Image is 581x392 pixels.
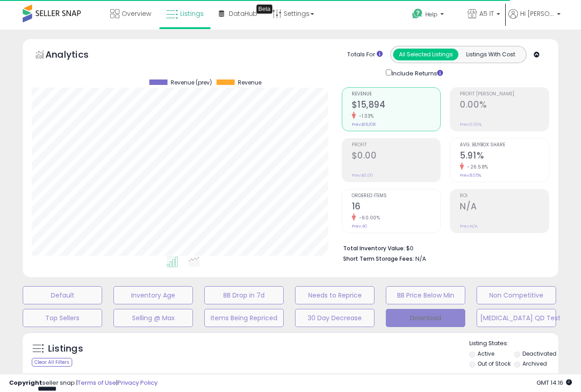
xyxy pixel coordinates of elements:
span: Help [425,10,438,18]
button: 30 Day Decrease [295,309,374,327]
div: Totals For [347,50,383,59]
small: -1.33% [356,113,374,119]
span: DataHub [229,9,257,18]
span: Ordered Items [352,194,441,198]
button: [MEDICAL_DATA] QD Test [477,309,556,327]
button: Top Sellers [23,309,102,327]
small: Prev: $0.00 [352,173,373,178]
span: ROI [460,194,549,198]
small: Prev: $16,108 [352,122,375,127]
button: Selling @ Max [113,309,193,327]
small: Prev: 40 [352,223,367,229]
h2: $0.00 [352,150,441,163]
div: Tooltip anchor [256,5,272,14]
small: Prev: N/A [460,223,478,229]
span: Profit [PERSON_NAME] [460,92,549,97]
small: Prev: 0.00% [460,122,482,127]
span: Hi [PERSON_NAME] [520,9,554,18]
button: BB Drop in 7d [204,286,284,304]
button: Inventory Age [113,286,193,304]
button: Non Competitive [477,286,556,304]
strong: Copyright [9,378,42,387]
small: Prev: 8.05% [460,173,481,178]
button: Needs to Reprice [295,286,374,304]
span: Listings [180,9,204,18]
h2: 16 [352,201,441,213]
button: BB Price Below Min [386,286,465,304]
span: A5 IT [479,9,494,18]
button: Listings With Cost [458,49,523,60]
h2: 5.91% [460,150,549,163]
b: Short Term Storage Fees: [343,255,414,263]
span: Overview [122,9,151,18]
span: Profit [352,143,441,148]
h2: 0.00% [460,99,549,112]
i: Get Help [412,8,423,20]
span: Avg. Buybox Share [460,143,549,148]
button: Items Being Repriced [204,309,284,327]
div: Include Returns [379,68,454,78]
h5: Analytics [45,48,106,63]
div: seller snap | | [9,379,158,387]
small: -60.00% [356,214,380,221]
span: Revenue [352,92,441,97]
h2: $15,894 [352,99,441,112]
h2: N/A [460,201,549,213]
small: -26.58% [464,164,488,170]
b: Total Inventory Value: [343,244,405,252]
button: All Selected Listings [393,49,458,60]
button: Default [23,286,102,304]
a: Help [405,1,459,30]
li: $0 [343,242,543,253]
a: Hi [PERSON_NAME] [508,9,561,30]
button: Download [386,309,465,327]
span: N/A [415,254,426,263]
span: Revenue [238,79,261,86]
span: Revenue (prev) [171,79,212,86]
